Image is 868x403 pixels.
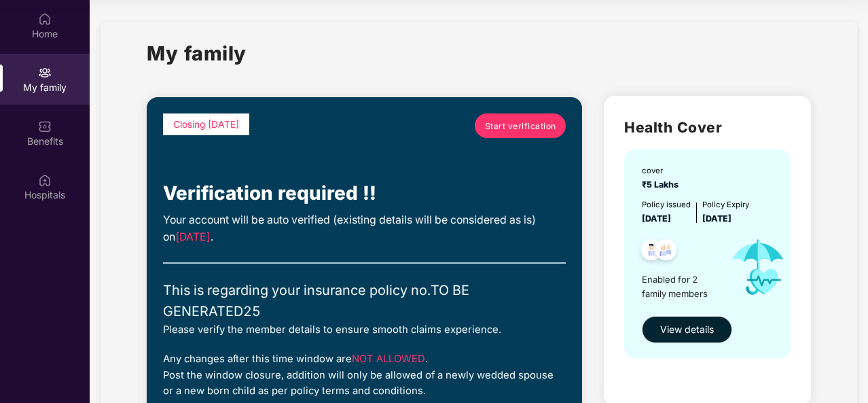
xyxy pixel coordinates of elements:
div: This is regarding your insurance policy no. TO BE GENERATED25 [163,280,566,322]
span: [DATE] [175,230,211,243]
div: Policy Expiry [702,198,749,211]
h1: My family [147,38,247,69]
span: Start verification [485,120,556,133]
img: svg+xml;base64,PHN2ZyB3aWR0aD0iMjAiIGhlaWdodD0iMjAiIHZpZXdCb3g9IjAgMCAyMCAyMCIgZmlsbD0ibm9uZSIgeG... [38,66,52,80]
span: Closing [DATE] [173,119,239,130]
button: View details [642,316,732,343]
img: svg+xml;base64,PHN2ZyBpZD0iQmVuZWZpdHMiIHhtbG5zPSJodHRwOi8vd3d3LnczLm9yZy8yMDAwL3N2ZyIgd2lkdGg9Ij... [38,120,52,133]
img: svg+xml;base64,PHN2ZyB4bWxucz0iaHR0cDovL3d3dy53My5vcmcvMjAwMC9zdmciIHdpZHRoPSI0OC45NDMiIGhlaWdodD... [635,235,668,268]
span: [DATE] [642,213,671,224]
span: [DATE] [702,213,731,224]
div: Your account will be auto verified (existing details will be considered as is) on . [163,212,566,246]
a: Start verification [475,113,566,138]
img: svg+xml;base64,PHN2ZyBpZD0iSG9zcGl0YWxzIiB4bWxucz0iaHR0cDovL3d3dy53My5vcmcvMjAwMC9zdmciIHdpZHRoPS... [38,173,52,187]
div: cover [642,164,683,177]
span: NOT ALLOWED [352,353,425,365]
span: ₹5 Lakhs [642,179,683,190]
span: Enabled for 2 family members [642,273,720,300]
div: Any changes after this time window are . Post the window closure, addition will only be allowed o... [163,351,566,399]
img: icon [720,226,797,309]
div: Verification required !! [163,179,566,209]
img: svg+xml;base64,PHN2ZyBpZD0iSG9tZSIgeG1sbnM9Imh0dHA6Ly93d3cudzMub3JnLzIwMDAvc3ZnIiB3aWR0aD0iMjAiIG... [38,12,52,26]
div: Policy issued [642,198,691,211]
h2: Health Cover [624,116,790,139]
div: Please verify the member details to ensure smooth claims experience. [163,322,566,338]
span: View details [660,322,714,337]
img: svg+xml;base64,PHN2ZyB4bWxucz0iaHR0cDovL3d3dy53My5vcmcvMjAwMC9zdmciIHdpZHRoPSI0OC45NDMiIGhlaWdodD... [649,235,683,268]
